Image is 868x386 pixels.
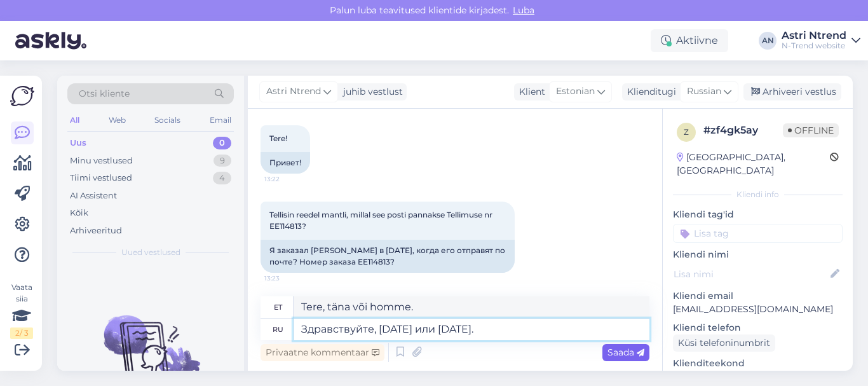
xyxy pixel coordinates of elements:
div: juhib vestlust [338,85,403,99]
span: Luba [509,4,538,16]
div: Arhiveeritud [70,224,122,237]
div: ru [273,319,283,340]
div: Aktiivne [651,29,728,52]
span: Estonian [556,85,595,99]
div: 0 [213,137,231,149]
div: Kliendi info [673,189,843,200]
div: All [67,112,82,128]
p: Kliendi telefon [673,321,843,334]
div: Minu vestlused [70,155,133,167]
span: Russian [687,85,721,99]
p: Kliendi nimi [673,248,843,261]
div: Socials [152,112,183,128]
div: Web [106,112,128,128]
div: Klient [514,85,545,99]
a: Astri NtrendN-Trend website [782,31,860,51]
span: Offline [783,123,839,137]
span: Uued vestlused [121,247,180,258]
div: AN [759,32,776,50]
img: Askly Logo [10,86,34,106]
span: Tere! [269,134,287,143]
div: Tiimi vestlused [70,172,132,184]
span: Astri Ntrend [266,85,321,99]
div: Vaata siia [10,282,33,339]
span: 13:23 [264,273,312,283]
div: Küsi telefoninumbrit [673,334,775,352]
textarea: Здравствуйте, [DATE] или [DATE]. [294,319,649,340]
div: Я заказал [PERSON_NAME] в [DATE], когда его отправят по почте? Номер заказа EE114813? [261,240,515,273]
span: Tellisin reedel mantli, millal see posti pannakse Tellimuse nr EE114813? [269,210,494,231]
span: 13:22 [264,174,312,184]
div: 2 / 3 [10,327,33,339]
div: Kõik [70,207,88,219]
p: Kliendi tag'id [673,208,843,221]
div: Klienditugi [622,85,676,99]
div: Uus [70,137,86,149]
input: Lisa tag [673,224,843,243]
span: Saada [607,347,644,358]
div: Email [207,112,234,128]
div: et [274,296,282,318]
div: Astri Ntrend [782,31,846,41]
div: Привет! [261,152,310,174]
span: Otsi kliente [79,87,130,100]
div: [GEOGRAPHIC_DATA], [GEOGRAPHIC_DATA] [677,151,830,177]
p: Klienditeekond [673,357,843,370]
div: Privaatne kommentaar [261,344,384,361]
p: [EMAIL_ADDRESS][DOMAIN_NAME] [673,303,843,316]
div: Arhiveeri vestlus [743,83,841,100]
textarea: Tere, täna või homme. [294,296,649,318]
p: Kliendi email [673,289,843,303]
span: z [684,127,689,137]
div: 4 [213,172,231,184]
div: AI Assistent [70,190,117,202]
div: 9 [214,155,231,167]
div: N-Trend website [782,41,846,51]
input: Lisa nimi [674,267,828,281]
div: # zf4gk5ay [703,123,783,138]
